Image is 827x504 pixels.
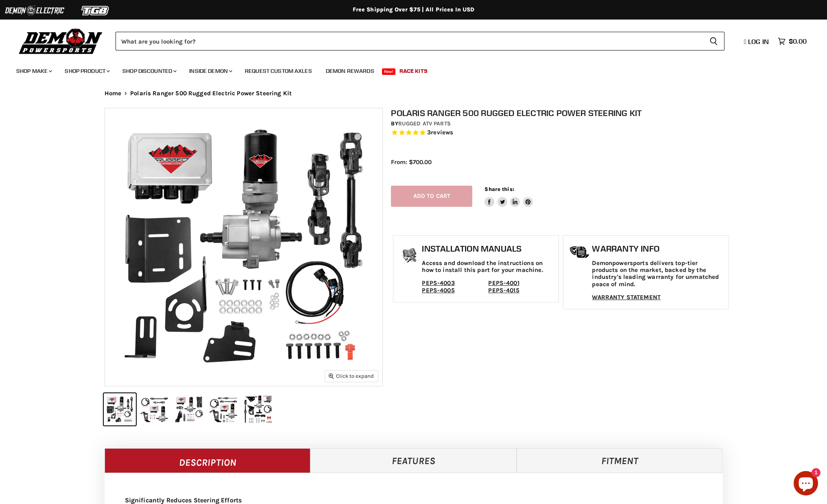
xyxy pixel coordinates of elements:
[488,287,519,294] a: PEPS-4015
[183,63,237,79] a: Inside Demon
[517,448,723,473] a: Fitment
[130,90,292,97] span: Polaris Ranger 500 Rugged Electric Power Steering Kit
[484,186,533,207] aside: Share this:
[325,370,378,381] button: Click to expand
[740,38,774,45] a: Log in
[592,244,724,254] h1: Warranty Info
[484,186,514,192] span: Share this:
[320,63,380,79] a: Demon Rewards
[4,3,65,18] img: Demon Electric Logo 2
[748,37,769,46] span: Log in
[570,246,590,259] img: warranty-icon.png
[207,393,240,425] button: IMAGE thumbnail
[10,59,805,79] ul: Main menu
[789,37,807,45] span: $0.00
[427,129,453,136] span: 3 reviews
[422,287,454,294] a: PEPS-4005
[382,68,396,75] span: New!
[422,279,454,287] a: PEPS-4003
[391,158,432,166] span: From: $700.00
[65,3,126,18] img: TGB Logo 2
[592,260,724,288] p: Demonpowersports delivers top-tier products on the market, backed by the industry's leading warra...
[173,393,205,425] button: IMAGE thumbnail
[422,260,554,274] p: Access and download the instructions on how to install this part for your machine.
[310,448,517,473] a: Features
[329,373,374,379] span: Click to expand
[703,32,724,50] button: Search
[488,279,519,287] a: PEPS-4001
[398,120,451,127] a: Rugged ATV Parts
[592,294,661,301] a: WARRANTY STATEMENT
[116,32,703,50] input: Search
[391,119,731,128] div: by
[242,393,274,425] button: IMAGE thumbnail
[791,471,820,497] inbox-online-store-chat: Shopify online store chat
[105,90,122,97] a: Home
[59,63,115,79] a: Shop Product
[88,90,739,97] nav: Breadcrumbs
[116,63,181,79] a: Shop Discounted
[105,108,382,386] img: IMAGE
[10,63,57,79] a: Shop Make
[431,129,453,136] span: reviews
[104,393,136,425] button: IMAGE thumbnail
[138,393,170,425] button: IMAGE thumbnail
[391,108,731,118] h1: Polaris Ranger 500 Rugged Electric Power Steering Kit
[239,63,318,79] a: Request Custom Axles
[116,32,724,50] form: Product
[393,63,434,79] a: Race Kits
[391,129,731,137] span: Rated 4.7 out of 5 stars 3 reviews
[399,246,420,266] img: install_manual-icon.png
[16,26,105,55] img: Demon Powersports
[422,244,554,254] h1: Installation Manuals
[774,35,811,47] a: $0.00
[105,448,311,473] a: Description
[88,6,739,13] div: Free Shipping Over $75 | All Prices In USD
